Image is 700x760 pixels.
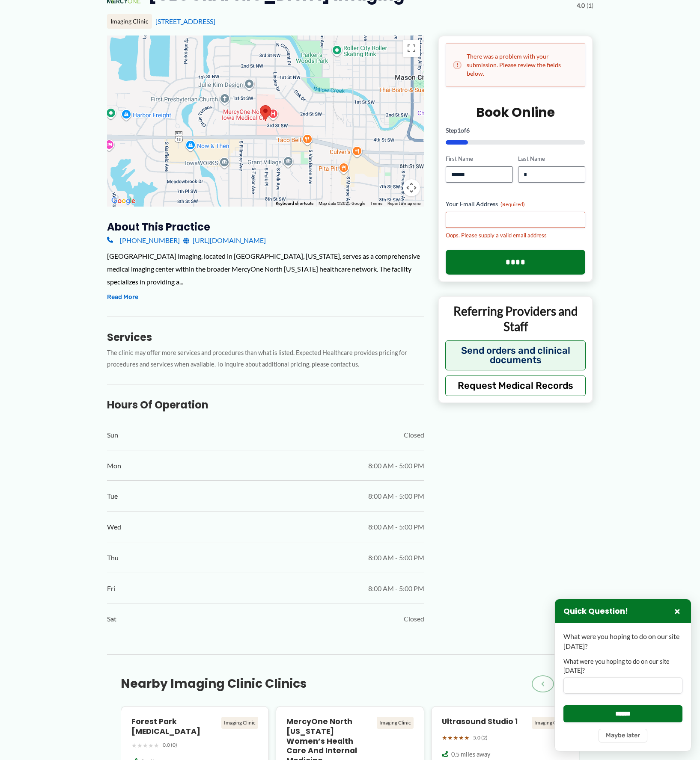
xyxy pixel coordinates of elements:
[446,155,513,163] label: First Name
[131,717,218,736] h4: Forest Park [MEDICAL_DATA]
[107,331,424,344] h3: Services
[121,676,307,692] h3: Nearby Imaging Clinic Clinics
[404,429,424,441] span: Closed
[599,729,647,742] button: Maybe later
[155,17,215,25] a: [STREET_ADDRESS]
[518,155,585,163] label: Last Name
[563,657,682,675] label: What were you hoping to do on our site [DATE]?
[446,231,586,240] div: Oops. Please supply a valid email address
[107,220,424,234] h3: About this practice
[473,733,488,742] span: 5.0 (2)
[445,303,586,334] p: Referring Providers and Staff
[500,201,525,207] span: (Required)
[107,551,119,564] span: Thu
[107,347,424,370] p: The clinic may offer more services and procedures than what is listed. Expected Healthcare provid...
[107,234,180,247] a: [PHONE_NUMBER]
[107,292,138,302] button: Read More
[154,740,159,751] span: ★
[368,490,424,503] span: 8:00 AM - 5:00 PM
[563,632,682,651] p: What were you hoping to do on our site [DATE]?
[442,717,529,727] h4: Ultrasound Studio 1
[442,732,447,743] span: ★
[563,606,628,616] h3: Quick Question!
[464,732,470,743] span: ★
[403,40,420,57] button: Toggle fullscreen view
[368,551,424,564] span: 8:00 AM - 5:00 PM
[446,127,586,133] p: Step of
[183,234,266,247] a: [URL][DOMAIN_NAME]
[672,606,682,616] button: Close
[451,750,490,759] span: 0.5 miles away
[148,740,154,751] span: ★
[466,127,470,134] span: 6
[403,179,420,196] button: Map camera controls
[276,201,313,207] button: Keyboard shortcuts
[131,740,137,751] span: ★
[109,195,137,207] img: Google
[107,490,118,503] span: Tue
[107,459,121,472] span: Mon
[107,429,118,441] span: Sun
[368,459,424,472] span: 8:00 AM - 5:00 PM
[368,582,424,595] span: 8:00 AM - 5:00 PM
[445,340,586,370] button: Send orders and clinical documents
[370,201,382,206] a: Terms (opens in new tab)
[221,717,258,729] div: Imaging Clinic
[107,250,424,288] div: [GEOGRAPHIC_DATA] Imaging, located in [GEOGRAPHIC_DATA], [US_STATE], serves as a comprehensive me...
[457,127,461,134] span: 1
[368,520,424,533] span: 8:00 AM - 5:00 PM
[459,732,464,743] span: ★
[453,52,578,78] h2: There was a problem with your submission. Please review the fields below.
[532,675,554,692] button: ‹
[143,740,148,751] span: ★
[446,104,586,121] h2: Book Online
[137,740,143,751] span: ★
[541,679,545,689] span: ‹
[163,740,177,750] span: 0.0 (0)
[446,200,586,208] label: Your Email Address
[107,520,121,533] span: Wed
[377,717,414,729] div: Imaging Clinic
[107,14,152,29] div: Imaging Clinic
[109,195,137,207] a: Open this area in Google Maps (opens a new window)
[453,732,459,743] span: ★
[107,398,424,411] h3: Hours of Operation
[404,612,424,625] span: Closed
[445,376,586,396] button: Request Medical Records
[319,201,365,206] span: Map data ©2025 Google
[532,717,569,729] div: Imaging Clinic
[447,732,453,743] span: ★
[107,582,115,595] span: Fri
[107,612,116,625] span: Sat
[387,201,422,206] a: Report a map error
